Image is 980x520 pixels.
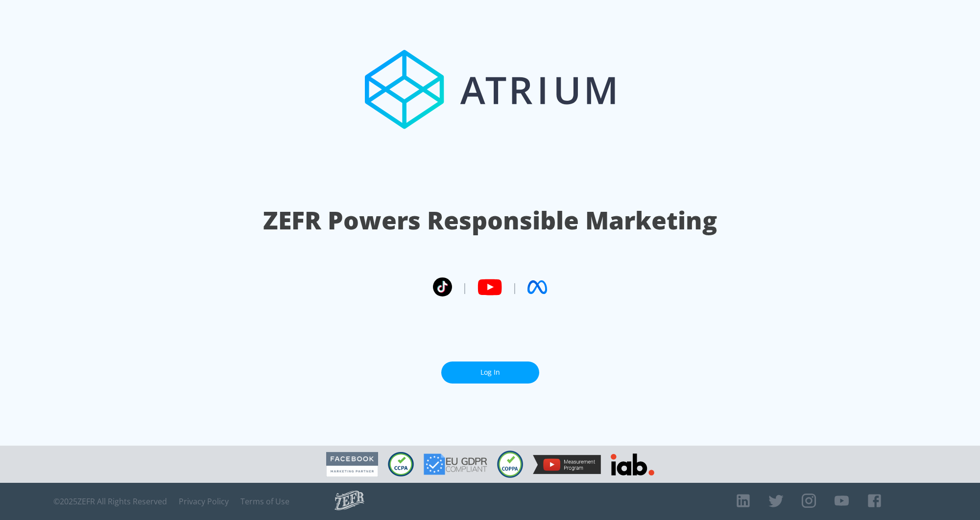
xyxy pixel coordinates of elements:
span: | [462,280,468,294]
img: YouTube Measurement Program [533,455,601,474]
img: IAB [611,453,654,475]
a: Privacy Policy [179,497,229,506]
img: CCPA Compliant [388,452,414,476]
img: Facebook Marketing Partner [326,452,378,477]
span: | [512,280,518,294]
h1: ZEFR Powers Responsible Marketing [263,203,717,237]
span: © 2025 ZEFR All Rights Reserved [53,497,167,506]
a: Log In [441,362,539,384]
a: Terms of Use [240,497,289,506]
img: GDPR Compliant [424,453,487,475]
img: COPPA Compliant [497,451,523,478]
